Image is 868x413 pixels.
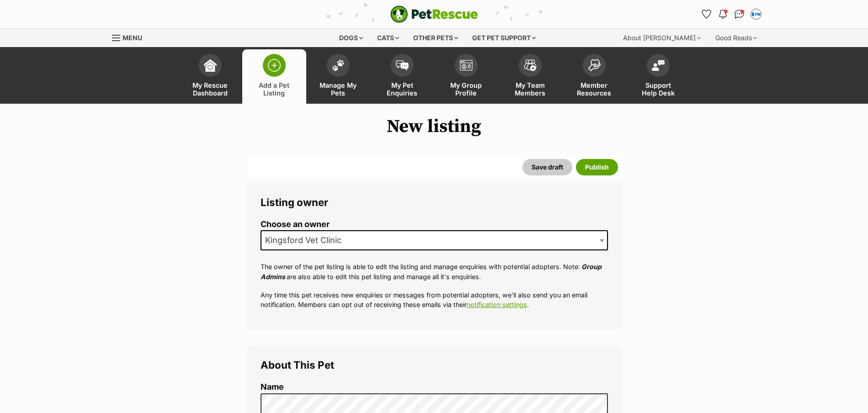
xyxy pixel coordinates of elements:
[318,81,359,97] span: Manage My Pets
[261,220,608,229] label: Choose an owner
[261,196,328,208] span: Listing owner
[749,7,763,21] button: My account
[434,49,498,104] a: My Group Profile
[524,59,537,71] img: team-members-icon-5396bd8760b3fe7c0b43da4ab00e1e3bb1a5d9ba89233759b79545d2d3fc5d0d.svg
[638,81,679,97] span: Support Help Desk
[652,60,665,71] img: help-desk-icon-fdf02630f3aa405de69fd3d07c3f3aa587a6932b1a1747fa1d2bba05be0121f9.svg
[522,159,572,175] button: Save draft
[261,234,351,247] span: Kingsford Vet Clinic
[709,29,763,47] div: Good Reads
[498,49,562,104] a: My Team Members
[190,81,231,97] span: My Rescue Dashboard
[382,81,423,97] span: My Pet Enquiries
[466,29,542,47] div: Get pet support
[261,382,608,392] label: Name
[562,49,626,104] a: Member Resources
[371,29,405,47] div: Cats
[467,301,527,308] a: notification settings
[626,49,690,104] a: Support Help Desk
[261,359,334,371] span: About This Pet
[588,59,601,71] img: member-resources-icon-8e73f808a243e03378d46382f2149f9095a855e16c252ad45f914b54edf8863c.svg
[460,60,473,71] img: group-profile-icon-3fa3cf56718a62981997c0bc7e787c4b2cf8bcc04b72c1350f741eb67cf2f40e.svg
[576,159,618,175] button: Publish
[122,34,142,42] span: Menu
[306,49,370,104] a: Manage My Pets
[751,10,761,19] img: Kingsford Vet Clinic profile pic
[390,5,478,23] a: PetRescue
[699,7,714,21] a: Favourites
[719,10,726,19] img: notifications-46538b983faf8c2785f20acdc204bb7945ddae34d4c08c2a6579f10ce5e182be.svg
[407,29,464,47] div: Other pets
[332,59,345,71] img: manage-my-pets-icon-02211641906a0b7f246fdf0571729dbe1e7629f14944591b6c1af311fb30b64b.svg
[390,5,478,23] img: logo-e224e6f780fb5917bec1dbf3a21bbac754714ae5b6737aabdf751b685950b380.svg
[716,7,730,21] button: Notifications
[178,49,242,104] a: My Rescue Dashboard
[699,7,763,21] ul: Account quick links
[446,81,487,97] span: My Group Profile
[242,49,306,104] a: Add a Pet Listing
[396,60,409,70] img: pet-enquiries-icon-7e3ad2cf08bfb03b45e93fb7055b45f3efa6380592205ae92323e6603595dc1f.svg
[370,49,434,104] a: My Pet Enquiries
[261,262,608,281] p: The owner of the pet listing is able to edit the listing and manage enquiries with potential adop...
[732,7,747,21] a: Conversations
[617,29,707,47] div: About [PERSON_NAME]
[268,59,281,72] img: add-pet-listing-icon-0afa8454b4691262ce3f59096e99ab1cd57d4a30225e0717b998d2c9b9846f56.svg
[204,59,217,72] img: dashboard-icon-eb2f2d2d3e046f16d808141f083e7271f6b2e854fb5c12c21221c1fb7104beca.svg
[735,10,744,19] img: chat-41dd97257d64d25036548639549fe6c8038ab92f7586957e7f3b1b290dea8141.svg
[261,230,608,250] span: Kingsford Vet Clinic
[254,81,295,97] span: Add a Pet Listing
[574,81,615,97] span: Member Resources
[112,29,149,45] a: Menu
[261,290,608,310] p: Any time this pet receives new enquiries or messages from potential adopters, we'll also send you...
[333,29,369,47] div: Dogs
[261,263,602,280] em: Group Admins
[510,81,551,97] span: My Team Members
